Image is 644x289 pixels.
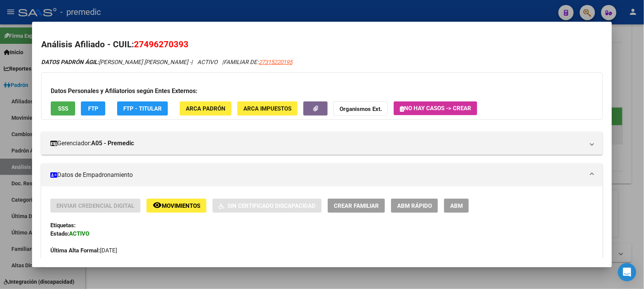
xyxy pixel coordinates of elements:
button: ARCA Impuestos [237,101,298,116]
button: ARCA Padrón [180,101,232,116]
button: FTP [81,101,105,116]
button: SSS [51,101,75,116]
mat-expansion-panel-header: Datos de Empadronamiento [41,164,602,186]
span: ABM Rápido [397,202,432,209]
span: FAMILIAR DE: [224,59,292,66]
strong: ACTIVO [69,230,89,237]
button: Organismos Ext. [333,101,388,116]
span: [DATE] [50,247,117,254]
button: FTP - Titular [117,101,168,116]
button: Enviar Credencial Digital [50,199,140,213]
mat-expansion-panel-header: Gerenciador:A05 - Premedic [41,132,602,155]
strong: Organismos Ext. [340,106,382,112]
button: ABM Rápido [391,199,438,213]
button: Sin Certificado Discapacidad [213,199,322,213]
i: | ACTIVO | [41,59,292,66]
mat-panel-title: Gerenciador: [50,139,584,148]
span: Movimientos [162,202,200,209]
span: ARCA Padrón [186,105,225,112]
span: [PERSON_NAME] [PERSON_NAME] - [41,59,191,66]
span: SSS [58,105,68,112]
h2: Análisis Afiliado - CUIL: [41,38,602,51]
mat-icon: remove_red_eye [153,201,162,210]
span: No hay casos -> Crear [400,105,471,112]
button: No hay casos -> Crear [394,101,477,115]
span: FTP [88,105,98,112]
button: Movimientos [147,199,206,213]
mat-panel-title: Datos de Empadronamiento [50,170,584,180]
button: Crear Familiar [328,199,385,213]
span: ABM [450,202,463,209]
button: ABM [444,199,469,213]
div: Open Intercom Messenger [618,263,636,281]
h3: Datos Personales y Afiliatorios según Entes Externos: [51,87,593,96]
strong: Estado: [50,230,69,237]
span: ARCA Impuestos [243,105,291,112]
span: 27315220195 [259,59,292,66]
strong: DATOS PADRÓN ÁGIL: [41,59,99,66]
span: Sin Certificado Discapacidad [227,202,316,209]
strong: Etiquetas: [50,222,76,229]
strong: A05 - Premedic [91,139,134,148]
span: Enviar Credencial Digital [56,202,134,209]
span: FTP - Titular [123,105,162,112]
span: Crear Familiar [334,202,379,209]
span: 27496270393 [134,39,188,49]
strong: Última Alta Formal: [50,247,100,254]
